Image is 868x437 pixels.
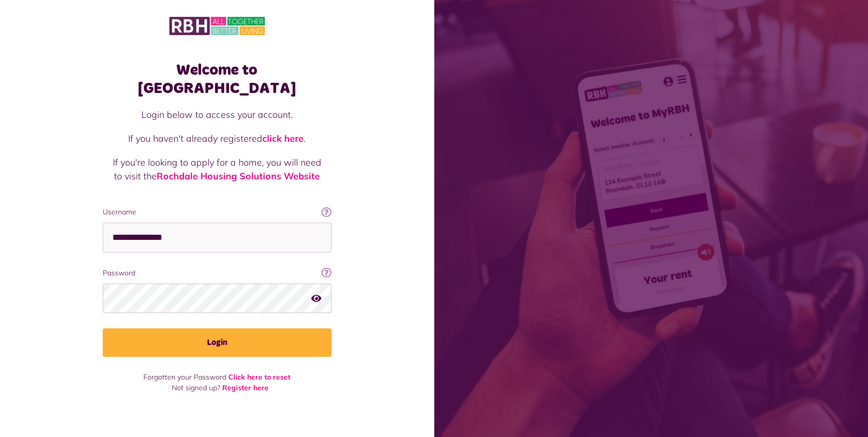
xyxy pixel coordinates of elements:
a: Register here [222,383,268,392]
a: Rochdale Housing Solutions Website [157,170,320,182]
p: If you're looking to apply for a home, you will need to visit the [113,155,321,183]
button: Login [103,328,332,357]
img: MyRBH [169,15,265,37]
h1: Welcome to [GEOGRAPHIC_DATA] [103,61,332,98]
p: Login below to access your account. [113,108,321,121]
a: Click here to reset [228,372,290,382]
label: Username [103,207,332,217]
a: click here [262,133,304,144]
p: If you haven't already registered . [113,132,321,145]
label: Password [103,268,332,278]
span: Forgotten your Password [143,372,226,382]
span: Not signed up? [172,383,220,392]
